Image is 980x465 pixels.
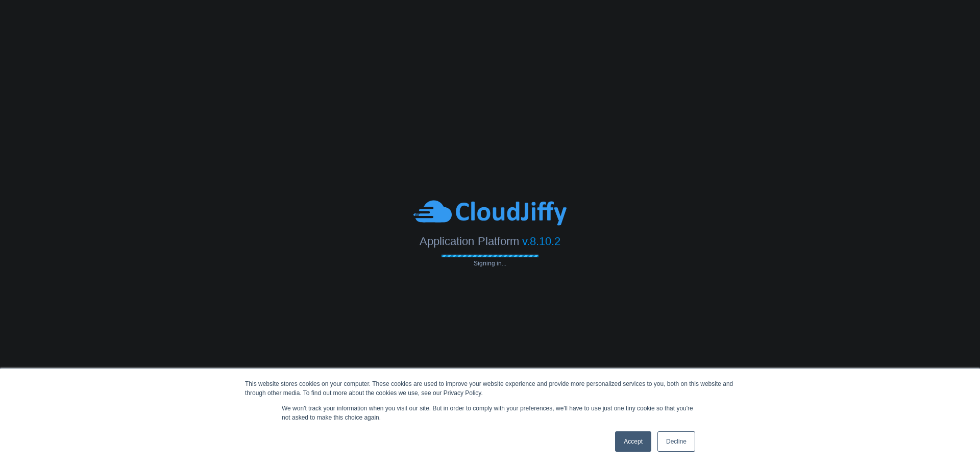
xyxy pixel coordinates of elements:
[657,431,695,452] a: Decline
[420,234,519,247] span: Application Platform
[282,404,698,422] p: We won't track your information when you visit our site. But in order to comply with your prefere...
[442,259,538,266] span: Signing in...
[937,424,970,455] iframe: chat widget
[522,234,560,247] span: v.8.10.2
[413,199,567,227] img: CloudJiffy-Blue.svg
[245,379,735,398] div: This website stores cookies on your computer. These cookies are used to improve your website expe...
[615,431,651,452] a: Accept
